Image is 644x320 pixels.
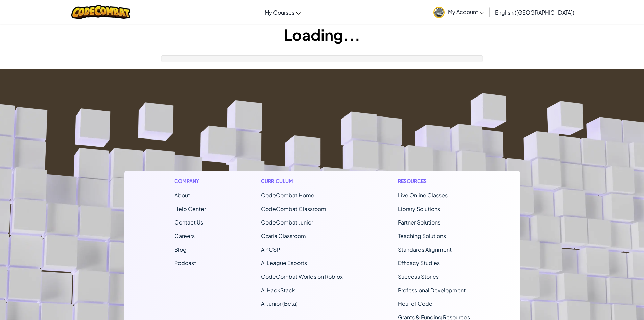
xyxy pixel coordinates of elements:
h1: Resources [398,177,470,185]
h1: Loading... [0,24,644,45]
a: Blog [174,246,187,253]
a: Hour of Code [398,300,432,307]
a: AI Junior (Beta) [261,300,298,307]
span: My Account [448,8,484,15]
img: avatar [433,7,445,18]
a: AI League Esports [261,259,307,266]
a: CodeCombat Worlds on Roblox [261,273,343,280]
span: CodeCombat Home [261,192,314,199]
a: About [174,192,190,199]
a: My Courses [261,3,304,21]
a: AI HackStack [261,286,295,294]
img: CodeCombat logo [71,5,130,19]
span: My Courses [265,9,294,16]
a: Help Center [174,205,206,212]
a: Partner Solutions [398,219,440,226]
a: Live Online Classes [398,192,448,199]
a: CodeCombat Classroom [261,205,326,212]
a: Library Solutions [398,205,440,212]
span: Contact Us [174,219,203,226]
a: Professional Development [398,286,466,294]
a: English ([GEOGRAPHIC_DATA]) [492,3,578,21]
a: Standards Alignment [398,246,452,253]
span: English ([GEOGRAPHIC_DATA]) [495,9,574,16]
a: Teaching Solutions [398,232,446,239]
h1: Company [174,177,206,185]
a: Efficacy Studies [398,259,440,266]
a: My Account [430,1,487,23]
a: Careers [174,232,195,239]
a: Podcast [174,259,196,266]
a: Ozaria Classroom [261,232,306,239]
h1: Curriculum [261,177,343,185]
a: CodeCombat Junior [261,219,313,226]
a: Success Stories [398,273,439,280]
a: AP CSP [261,246,280,253]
